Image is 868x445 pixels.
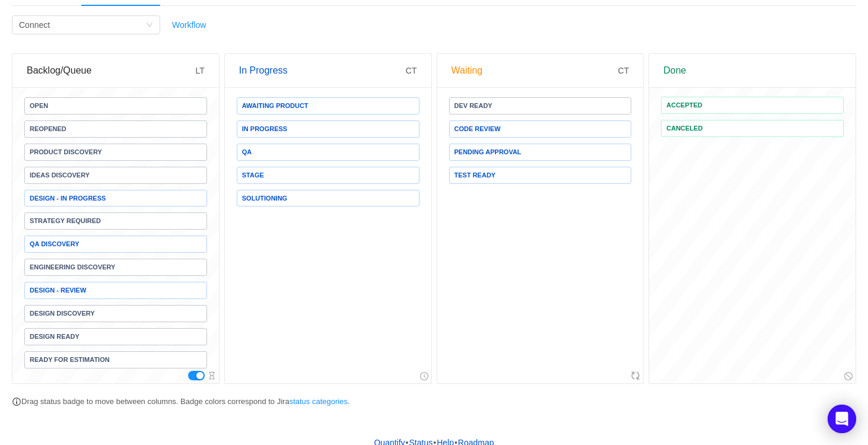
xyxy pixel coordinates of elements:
a: status categories [290,397,348,406]
div: Backlog/Queue [27,54,195,87]
span: Open [30,103,48,109]
span: Test Ready [454,172,496,179]
span: Solutioning [242,195,287,202]
span: Code Review [454,126,501,132]
span: Pending Approval [454,149,522,155]
span: CT [406,66,417,75]
span: Dev Ready [454,103,492,109]
div: Connect [19,16,50,34]
i: icon: clock-circle [420,372,428,380]
span: Accepted [666,102,702,109]
i: icon: stop [844,372,853,380]
div: Waiting [452,54,618,87]
span: QA Discovery [30,241,80,247]
span: Ideas Discovery [30,172,90,179]
i: icon: down [146,21,153,30]
span: Ready for Estimation [30,357,110,363]
div: In Progress [239,54,406,87]
span: QA [242,149,252,155]
span: Reopened [30,126,66,132]
p: Drag status badge to move between columns. Badge colors correspond to Jira . [12,396,856,408]
span: CT [618,66,629,75]
span: Awaiting Product [242,103,309,109]
span: Design Discovery [30,310,95,317]
span: Stage [242,172,264,179]
a: Workflow [172,20,206,30]
i: icon: hourglass [208,371,216,380]
span: In Progress [242,126,287,132]
span: LT [195,66,204,75]
span: Product Discovery [30,149,102,155]
span: Canceled [666,125,702,132]
span: Design Ready [30,333,80,340]
div: Open Intercom Messenger [828,405,856,433]
span: Design - Review [30,287,86,294]
span: Design - In Progress [30,195,106,202]
span: Strategy Required [30,218,101,224]
div: Done [663,54,841,87]
span: Engineering Discovery [30,264,115,271]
